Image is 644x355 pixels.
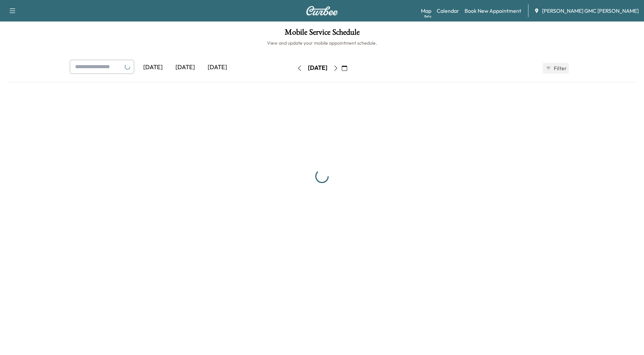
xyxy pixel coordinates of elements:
[7,40,637,46] h6: View and update your mobile appointment schedule.
[465,7,521,15] a: Book New Appointment
[554,64,566,72] span: Filter
[169,60,201,75] div: [DATE]
[542,7,639,15] span: [PERSON_NAME] GMC [PERSON_NAME]
[308,64,327,72] div: [DATE]
[306,6,338,15] img: Curbee Logo
[421,7,431,15] a: MapBeta
[437,7,459,15] a: Calendar
[424,14,431,19] div: Beta
[7,28,637,40] h1: Mobile Service Schedule
[137,60,169,75] div: [DATE]
[201,60,233,75] div: [DATE]
[543,63,569,74] button: Filter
